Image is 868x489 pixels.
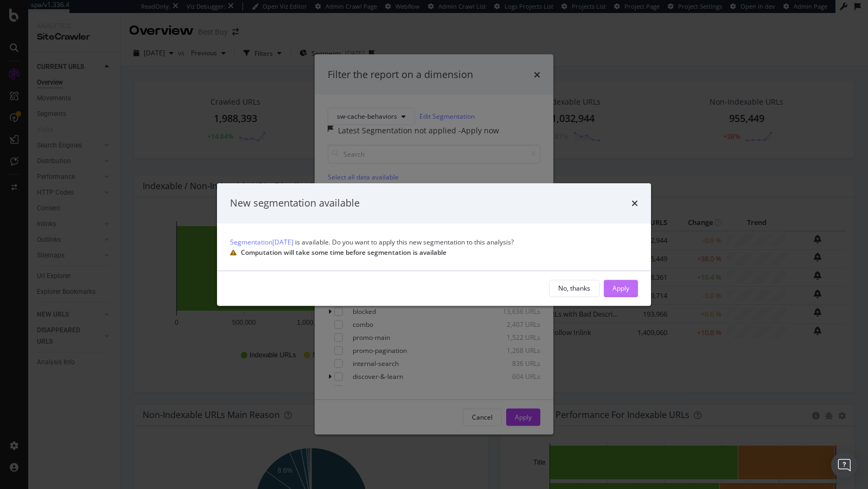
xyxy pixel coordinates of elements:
button: Apply [604,280,638,297]
div: No, thanks [558,284,590,293]
div: New segmentation available [230,196,360,210]
div: modal [217,183,651,306]
a: Segmentation[DATE] [230,236,293,248]
div: is available. Do you want to apply this new segmentation to this analysis? [217,223,651,271]
div: warning banner [230,248,638,258]
button: No, thanks [549,280,599,297]
div: Open Intercom Messenger [831,452,857,478]
div: Computation will take some time before segmentation is available [241,248,638,258]
div: times [631,196,638,210]
div: Apply [612,284,629,293]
